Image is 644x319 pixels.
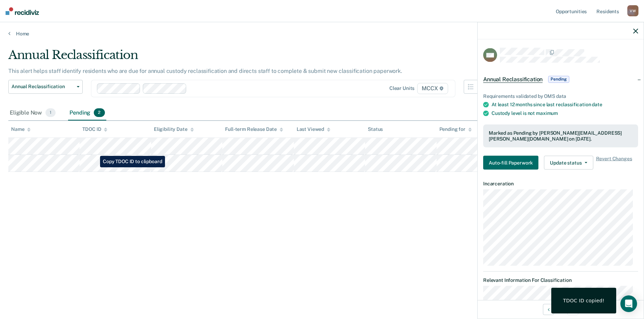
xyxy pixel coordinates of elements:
dt: Relevant Information For Classification [483,277,638,283]
div: 2 / 2 [478,300,644,318]
div: Clear units [389,85,415,91]
span: Revert Changes [596,156,632,170]
div: Status [368,126,383,132]
div: Custody level is not [492,110,638,116]
div: Annual Reclassification [8,48,492,68]
div: Eligibility Date [154,126,194,132]
button: Update status [544,156,593,170]
span: Annual Reclassification [11,84,74,90]
div: TDOC ID [82,126,107,132]
div: Marked as Pending by [PERSON_NAME][EMAIL_ADDRESS][PERSON_NAME][DOMAIN_NAME] on [DATE]. [489,130,633,142]
img: Recidiviz [6,7,39,15]
div: Full-term Release Date [225,126,283,132]
a: Home [8,31,636,37]
div: Last Viewed [297,126,330,132]
span: 1 [46,108,56,117]
button: Auto-fill Paperwork [483,156,538,170]
span: MCCX [417,83,448,94]
dt: Incarceration [483,181,638,187]
span: maximum [536,110,558,116]
div: V W [627,5,638,16]
p: This alert helps staff identify residents who are due for annual custody reclassification and dir... [8,68,402,74]
div: Annual ReclassificationPending [478,68,644,90]
span: Annual Reclassification [483,76,543,83]
div: Open Intercom Messenger [620,295,637,312]
span: Pending [548,76,569,83]
div: At least 12 months since last reclassification [492,102,638,108]
a: Navigate to form link [483,156,541,170]
div: Eligible Now [8,106,57,121]
div: Pending [68,106,106,121]
div: Name [11,126,31,132]
span: 2 [94,108,105,117]
div: Pending for [439,126,472,132]
div: TDOC ID copied! [563,297,604,304]
div: Requirements validated by OMS data [483,93,638,99]
span: date [592,102,602,107]
button: Previous Opportunity [543,304,554,315]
